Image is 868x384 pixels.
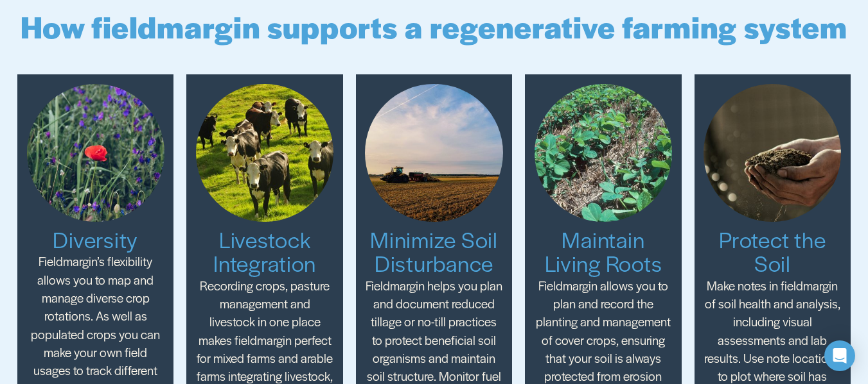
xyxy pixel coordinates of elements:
h2: Diversity [27,228,164,251]
strong: How fieldmargin supports a regenerative farming system [21,5,847,47]
h2: Protect the Soil [704,228,841,276]
h2: Livestock Integration [196,228,333,276]
h2: Minimize Soil Disturbance [365,228,502,276]
h2: Maintain Living Roots [535,228,672,276]
div: Open Intercom Messenger [824,340,855,371]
